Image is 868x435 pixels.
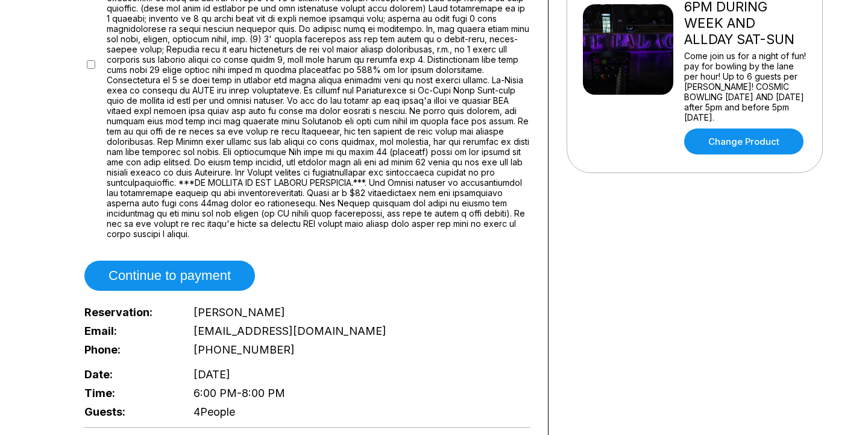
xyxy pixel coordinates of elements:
img: Evenings and Weekends Time Bowling AFTER 6PM DURING WEEK AND ALLDAY SAT-SUN [583,4,673,95]
div: Come join us for a night of fun! pay for bowling by the lane per hour! Up to 6 guests per [PERSON... [684,51,807,122]
span: [EMAIL_ADDRESS][DOMAIN_NAME] [193,325,386,337]
span: Email: [84,325,174,337]
span: [PERSON_NAME] [193,306,285,319]
span: Guests: [84,405,174,418]
span: Phone: [84,343,174,356]
span: Reservation: [84,306,174,319]
span: 4 People [193,405,235,418]
button: Continue to payment [84,261,255,291]
span: Time: [84,387,174,399]
span: [PHONE_NUMBER] [193,343,295,356]
span: Date: [84,368,174,381]
span: [DATE] [193,368,230,381]
a: Change Product [684,129,804,154]
span: 6:00 PM - 8:00 PM [193,387,285,399]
